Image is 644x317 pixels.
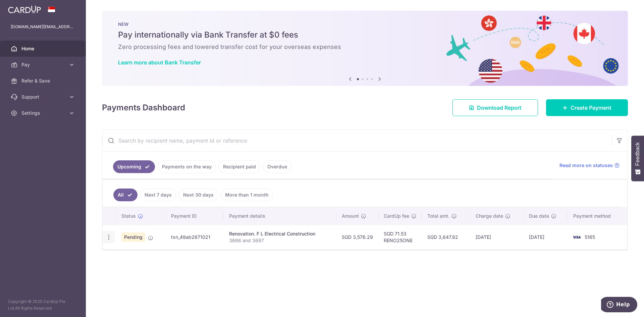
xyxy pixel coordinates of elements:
p: 3686 and 3687 [229,237,331,244]
span: Total amt. [427,213,449,219]
span: Settings [21,110,66,116]
td: [DATE] [524,225,568,249]
img: CardUp [8,5,41,13]
span: Charge date [476,213,503,219]
a: Upcoming [113,160,155,173]
td: SGD 71.53 RENO25ONE [378,225,422,249]
th: Payment details [224,207,336,225]
span: Amount [342,213,359,219]
span: Due date [529,213,549,219]
iframe: Opens a widget where you can find more information [601,297,637,314]
span: Support [21,94,66,100]
button: Feedback - Show survey [631,136,644,181]
a: Payments on the way [158,160,216,173]
h5: Pay internationally via Bank Transfer at $0 fees [118,30,612,40]
a: Next 7 days [140,189,176,201]
h4: Payments Dashboard [102,102,185,114]
a: Create Payment [546,99,628,116]
span: Pay [21,61,66,68]
a: All [113,189,138,201]
div: Renovation. F L Electrical Construction [229,230,331,237]
th: Payment ID [166,207,224,225]
a: Download Report [452,99,538,116]
span: Pending [121,232,145,242]
a: Overdue [263,160,291,173]
span: Create Payment [571,104,611,112]
td: SGD 3,647.82 [422,225,470,249]
p: [DOMAIN_NAME][EMAIL_ADDRESS][DOMAIN_NAME] [11,23,75,30]
span: Status [121,213,136,219]
a: Learn more about Bank Transfer [118,59,201,66]
span: Read more on statuses [559,162,613,169]
a: Next 30 days [179,189,218,201]
span: Refer & Save [21,77,66,84]
img: Bank transfer banner [102,11,628,86]
th: Payment method [568,207,627,225]
td: SGD 3,576.29 [336,225,378,249]
span: Feedback [635,142,641,166]
span: CardUp fee [384,213,409,219]
a: More than 1 month [221,189,273,201]
span: 5165 [585,234,595,240]
span: Home [21,45,66,52]
input: Search by recipient name, payment id or reference [102,130,611,151]
a: Recipient paid [219,160,260,173]
td: [DATE] [470,225,523,249]
p: NEW [118,21,612,27]
h6: Zero processing fees and lowered transfer cost for your overseas expenses [118,43,612,51]
span: Download Report [477,104,522,112]
img: Bank Card [570,233,583,241]
td: txn_49ab2671021 [166,225,224,249]
a: Read more on statuses [559,162,620,169]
